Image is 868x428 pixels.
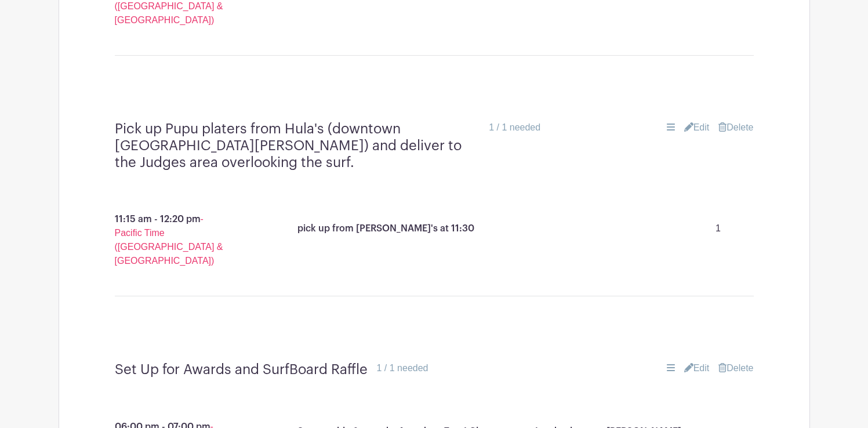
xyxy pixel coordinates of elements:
a: Delete [718,121,753,135]
a: Edit [684,361,710,375]
a: Edit [684,121,710,135]
div: 1 / 1 needed [377,361,428,375]
p: 1 [692,217,744,240]
h4: Pick up Pupu platers from Hula's (downtown [GEOGRAPHIC_DATA][PERSON_NAME]) and deliver to the Jud... [115,121,480,171]
h4: Set Up for Awards and SurfBoard Raffle [115,361,368,378]
p: pick up from [PERSON_NAME]'s at 11:30 [297,222,474,235]
a: Delete [718,361,753,375]
div: 1 / 1 needed [489,121,540,135]
p: 11:15 am - 12:20 pm [87,208,261,273]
